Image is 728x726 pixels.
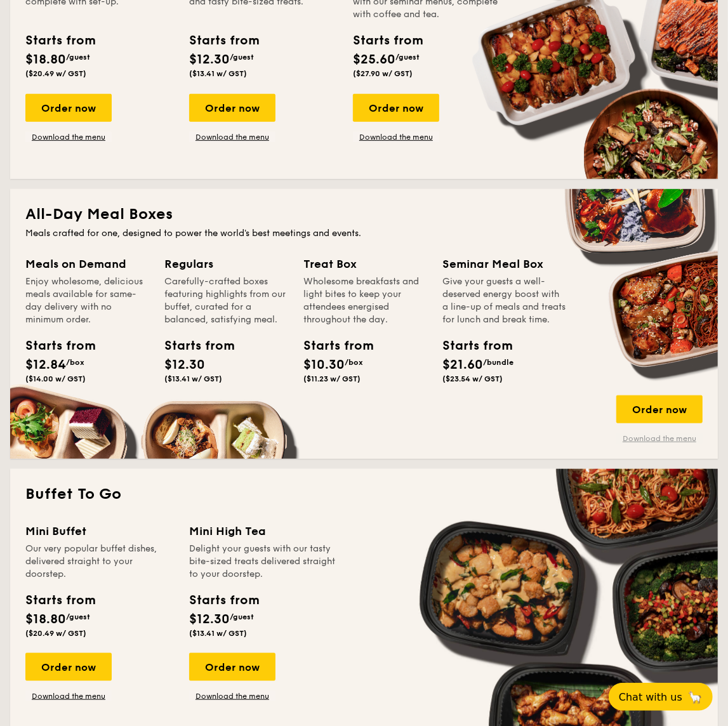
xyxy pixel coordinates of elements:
div: Seminar Meal Box [442,255,566,273]
h2: Buffet To Go [25,484,703,505]
span: $18.80 [25,52,66,67]
span: Chat with us [619,691,682,703]
div: Order now [25,653,112,681]
span: ($13.41 w/ GST) [189,629,247,638]
div: Enjoy wholesome, delicious meals available for same-day delivery with no minimum order. [25,275,149,326]
div: Starts from [25,591,95,610]
span: /guest [66,612,90,621]
span: 🦙 [687,690,703,704]
span: $12.30 [189,612,230,627]
span: $10.30 [303,357,345,373]
span: /box [345,358,363,367]
h2: All-Day Meal Boxes [25,204,703,225]
span: ($27.90 w/ GST) [353,69,413,78]
a: Download the menu [189,132,275,142]
div: Order now [25,94,112,122]
div: Starts from [442,336,500,355]
a: Download the menu [616,433,703,444]
div: Starts from [189,591,258,610]
div: Order now [616,395,703,423]
span: /guest [230,53,254,62]
span: ($11.23 w/ GST) [303,374,361,383]
div: Regulars [164,255,288,273]
div: Order now [189,653,275,681]
a: Download the menu [353,132,439,142]
a: Download the menu [189,691,275,701]
span: ($14.00 w/ GST) [25,374,86,383]
span: /bundle [483,358,513,367]
div: Carefully-crafted boxes featuring highlights from our buffet, curated for a balanced, satisfying ... [164,275,288,326]
div: Starts from [189,31,258,50]
div: Our very popular buffet dishes, delivered straight to your doorstep. [25,543,174,581]
div: Starts from [25,336,83,355]
span: /guest [230,612,254,621]
div: Meals crafted for one, designed to power the world's best meetings and events. [25,227,703,240]
a: Download the menu [25,691,112,701]
div: Starts from [303,336,361,355]
span: $12.30 [164,357,205,373]
span: ($13.41 w/ GST) [164,374,222,383]
a: Download the menu [25,132,112,142]
span: $18.80 [25,612,66,627]
span: /guest [395,53,420,62]
div: Order now [353,94,439,122]
button: Chat with us🦙 [609,683,713,711]
div: Meals on Demand [25,255,149,273]
span: ($13.41 w/ GST) [189,69,247,78]
div: Mini High Tea [189,522,338,540]
div: Starts from [353,31,422,50]
div: Delight your guests with our tasty bite-sized treats delivered straight to your doorstep. [189,543,338,581]
span: $25.60 [353,52,395,67]
div: Order now [189,94,275,122]
div: Starts from [164,336,222,355]
span: $12.84 [25,357,66,373]
div: Mini Buffet [25,522,174,540]
span: ($20.49 w/ GST) [25,69,86,78]
span: $12.30 [189,52,230,67]
span: $21.60 [442,357,483,373]
span: /box [66,358,84,367]
div: Give your guests a well-deserved energy boost with a line-up of meals and treats for lunch and br... [442,275,566,326]
span: ($20.49 w/ GST) [25,629,86,638]
span: ($23.54 w/ GST) [442,374,503,383]
div: Starts from [25,31,95,50]
div: Wholesome breakfasts and light bites to keep your attendees energised throughout the day. [303,275,427,326]
div: Treat Box [303,255,427,273]
span: /guest [66,53,90,62]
